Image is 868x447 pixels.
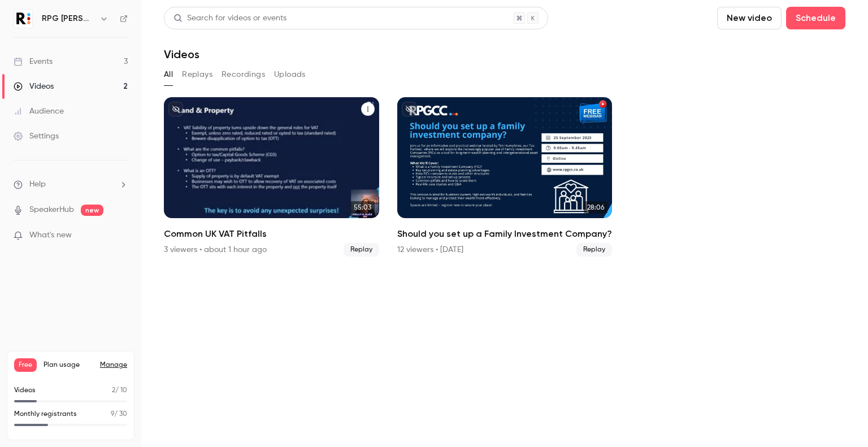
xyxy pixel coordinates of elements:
[164,47,199,61] h1: Videos
[14,81,54,92] div: Videos
[14,131,59,142] div: Settings
[344,243,379,257] span: Replay
[576,243,612,257] span: Replay
[42,13,95,24] h6: RPG [PERSON_NAME] [PERSON_NAME] LLP
[14,385,36,396] p: Videos
[164,97,845,257] ul: Videos
[786,7,845,29] button: Schedule
[222,66,265,84] button: Recordings
[164,66,173,84] button: All
[274,66,306,84] button: Uploads
[29,229,72,241] span: What's new
[182,66,212,84] button: Replays
[350,201,375,214] span: 55:03
[14,409,77,419] p: Monthly registrants
[14,358,37,372] span: Free
[397,227,613,241] h2: Should you set up a Family Investment Company?
[397,97,613,257] li: Should you set up a Family Investment Company?
[164,7,845,440] section: Videos
[164,227,379,241] h2: Common UK VAT Pitfalls
[44,361,93,370] span: Plan usage
[168,102,183,116] button: unpublished
[29,204,74,216] a: SpeakerHub
[397,244,463,255] div: 12 viewers • [DATE]
[14,179,128,190] li: help-dropdown-opener
[397,97,613,257] a: 28:06Should you set up a Family Investment Company?12 viewers • [DATE]Replay
[164,97,379,257] a: 55:03Common UK VAT Pitfalls3 viewers • about 1 hour agoReplay
[111,411,114,418] span: 9
[112,387,115,394] span: 2
[81,205,103,216] span: new
[29,179,46,190] span: Help
[173,12,287,24] div: Search for videos or events
[717,7,782,29] button: New video
[164,97,379,257] li: Common UK VAT Pitfalls
[14,10,32,28] img: RPG Crouch Chapman LLP
[100,361,127,370] a: Manage
[584,201,607,214] span: 28:06
[14,106,64,117] div: Audience
[112,385,127,396] p: / 10
[402,102,416,116] button: unpublished
[14,56,53,67] div: Events
[111,409,127,419] p: / 30
[164,244,267,255] div: 3 viewers • about 1 hour ago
